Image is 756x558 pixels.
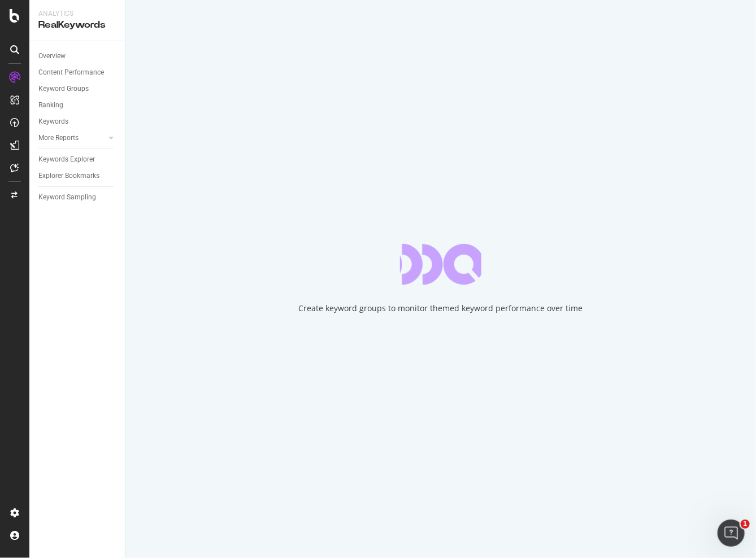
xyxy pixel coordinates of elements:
div: Overview [38,50,66,62]
div: Explorer Bookmarks [38,170,99,182]
a: Ranking [38,99,117,111]
a: Keyword Sampling [38,191,117,203]
div: Keywords Explorer [38,154,95,165]
div: Analytics [38,9,116,19]
a: Keywords Explorer [38,154,117,165]
div: animation [400,244,481,285]
div: Content Performance [38,67,104,79]
div: Keywords [38,116,68,128]
div: Keyword Groups [38,83,89,95]
a: Content Performance [38,67,117,79]
a: Keyword Groups [38,83,117,95]
div: More Reports [38,132,79,144]
a: Overview [38,50,117,62]
div: RealKeywords [38,19,116,32]
div: Keyword Sampling [38,191,96,203]
a: Keywords [38,116,117,128]
a: More Reports [38,132,106,144]
span: 1 [741,520,750,529]
div: Ranking [38,99,63,111]
div: Create keyword groups to monitor themed keyword performance over time [299,303,583,314]
a: Explorer Bookmarks [38,170,117,182]
iframe: Intercom live chat [718,520,745,547]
